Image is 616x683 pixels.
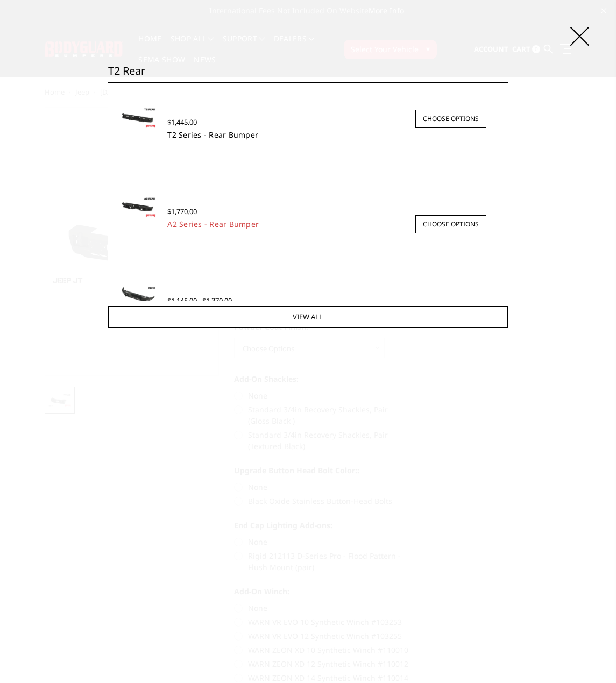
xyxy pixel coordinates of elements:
a: Bronco Rear Shown with optional bolt-on end caps [119,278,157,315]
a: A2 Series - Rear Bumper A2 Series - Rear Bumper [119,188,157,226]
img: Bronco Rear [119,286,157,307]
img: A2 Series - Rear Bumper [119,196,157,218]
a: Choose Options [415,110,486,128]
span: $1,145.00 - $1,370.00 [167,296,232,305]
a: T2 Series - Rear Bumper [167,130,258,140]
span: $1,445.00 [167,117,197,127]
span: $1,770.00 [167,207,197,216]
input: Search the store [108,60,508,82]
a: Choose Options [415,215,486,233]
a: A2 Series - Rear Bumper [167,219,259,229]
img: T2 Series - Rear Bumper [119,107,157,129]
iframe: Chat Widget [562,631,616,683]
a: View All [108,306,508,328]
a: T2 Series - Rear Bumper T2 Series - Rear Bumper [119,99,157,137]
